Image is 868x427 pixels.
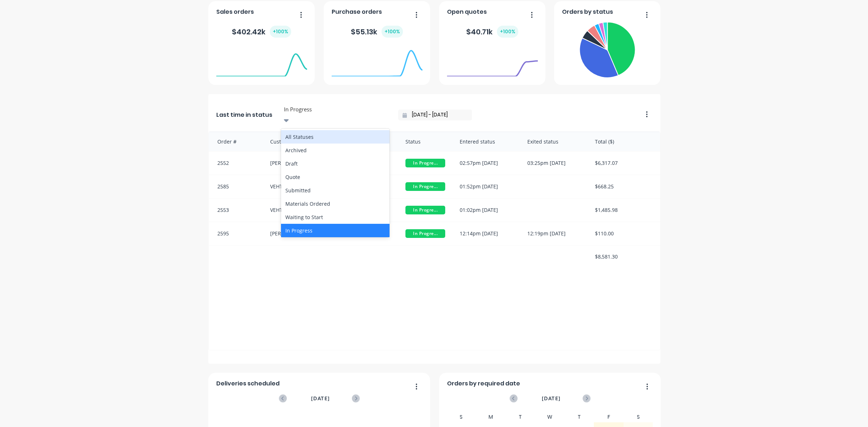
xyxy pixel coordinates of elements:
[624,412,653,422] div: S
[209,222,263,245] div: 2595
[216,379,280,388] span: Deliveries scheduled
[281,184,390,197] div: Submitted
[497,26,518,38] div: + 100 %
[542,394,561,402] span: [DATE]
[535,412,565,422] div: W
[281,197,390,210] div: Materials Ordered
[405,159,445,167] span: In Progre...
[588,132,660,151] div: Total ($)
[281,130,390,144] div: All Statuses
[263,198,344,222] div: VEHTEC
[588,175,660,198] div: $668.25
[452,151,520,175] div: 02:57pm [DATE]
[452,132,520,151] div: Entered status
[281,210,390,224] div: Waiting to Start
[263,222,344,245] div: [PERSON_NAME]
[594,412,624,422] div: F
[382,26,403,38] div: + 100 %
[263,132,344,151] div: Customer
[209,175,263,198] div: 2585
[270,26,291,38] div: + 100 %
[447,412,476,422] div: S
[281,144,390,157] div: Archived
[232,26,291,38] div: $ 402.42k
[588,151,660,175] div: $6,317.07
[452,175,520,198] div: 01:52pm [DATE]
[216,111,272,119] span: Last time in status
[209,198,263,222] div: 2553
[588,245,660,268] div: $8,581.30
[520,222,588,245] div: 12:19pm [DATE]
[565,412,594,422] div: T
[281,224,390,237] div: In Progress
[263,151,344,175] div: [PERSON_NAME]
[281,157,390,170] div: Draft
[447,379,520,388] span: Orders by required date
[332,8,382,16] span: Purchase orders
[520,132,588,151] div: Exited status
[405,229,445,238] span: In Progre...
[405,206,445,214] span: In Progre...
[452,198,520,222] div: 01:02pm [DATE]
[588,198,660,222] div: $1,485.98
[216,8,254,16] span: Sales orders
[506,412,535,422] div: T
[209,151,263,175] div: 2552
[398,132,452,151] div: Status
[520,151,588,175] div: 03:25pm [DATE]
[588,222,660,245] div: $110.00
[263,175,344,198] div: VEHTEC
[452,222,520,245] div: 12:14pm [DATE]
[351,26,403,38] div: $ 55.13k
[466,26,518,38] div: $ 40.71k
[447,8,487,16] span: Open quotes
[405,182,445,191] span: In Progre...
[407,110,469,120] input: Filter by date
[209,132,263,151] div: Order #
[311,394,330,402] span: [DATE]
[476,412,506,422] div: M
[562,8,613,16] span: Orders by status
[281,170,390,184] div: Quote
